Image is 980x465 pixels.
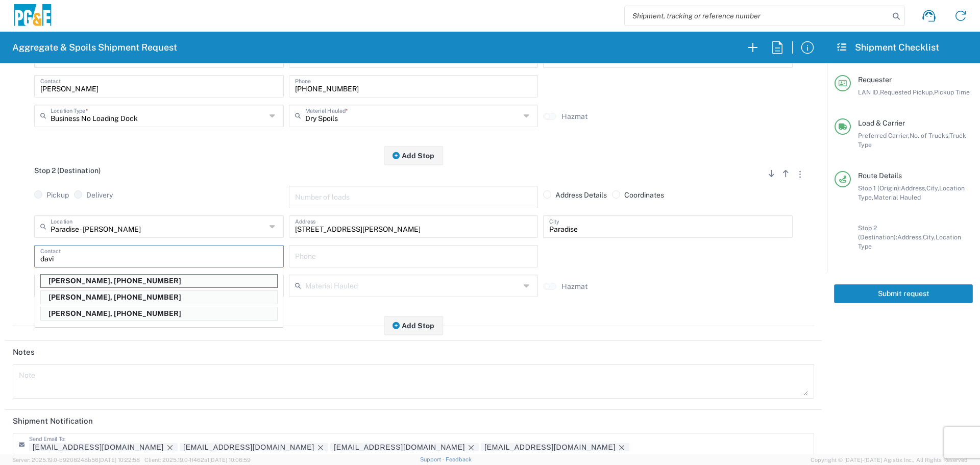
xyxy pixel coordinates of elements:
[561,282,587,291] label: Hazmat
[183,443,325,452] div: skkj@pge.com
[33,443,174,452] div: dbg7@pge.com
[625,6,889,26] input: Shipment, tracking or reference number
[334,443,475,452] div: J157@pge.com
[13,416,93,426] h2: Shipment Notification
[34,166,101,175] span: Stop 2 (Destination)
[897,233,923,241] span: Address,
[446,456,472,462] a: Feedback
[12,457,140,463] span: Server: 2025.19.0-b9208248b56
[873,193,921,201] span: Material Hauled
[183,443,314,452] div: skkj@pge.com
[858,172,902,180] span: Route Details
[934,88,970,96] span: Pickup Time
[41,307,277,320] p: Davier Avery, 209-222-0636
[910,132,949,139] span: No. of Trucks,
[858,119,905,127] span: Load & Carrier
[99,457,140,463] span: [DATE] 10:22:58
[811,455,968,464] span: Copyright © [DATE]-[DATE] Agistix Inc., All Rights Reserved
[384,146,443,165] button: Add Stop
[384,316,443,335] button: Add Stop
[314,443,325,452] delete-icon: Remove tag
[484,443,626,452] div: GCSpoilsTruckRequest@pge.com
[465,443,475,452] delete-icon: Remove tag
[923,233,936,241] span: City,
[612,190,664,200] label: Coordinates
[209,457,251,463] span: [DATE] 10:06:59
[13,347,35,357] h2: Notes
[616,443,626,452] delete-icon: Remove tag
[334,443,465,452] div: J157@pge.com
[420,456,446,462] a: Support
[858,224,897,241] span: Stop 2 (Destination):
[880,88,934,96] span: Requested Pickup,
[543,190,607,200] label: Address Details
[901,184,926,192] span: Address,
[834,284,973,303] button: Submit request
[858,132,910,139] span: Preferred Carrier,
[41,291,277,304] p: David Preciado, 530-383-0336
[858,88,880,96] span: LAN ID,
[41,275,277,287] p: David McGregor, 530-526-8407
[33,443,164,452] div: dbg7@pge.com
[858,76,892,84] span: Requester
[12,41,177,54] h2: Aggregate & Spoils Shipment Request
[144,457,251,463] span: Client: 2025.19.0-1f462a1
[836,41,939,54] h2: Shipment Checklist
[926,184,939,192] span: City,
[164,443,174,452] delete-icon: Remove tag
[858,184,901,192] span: Stop 1 (Origin):
[561,112,587,121] label: Hazmat
[12,4,53,28] img: pge
[484,443,616,452] div: GCSpoilsTruckRequest@pge.com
